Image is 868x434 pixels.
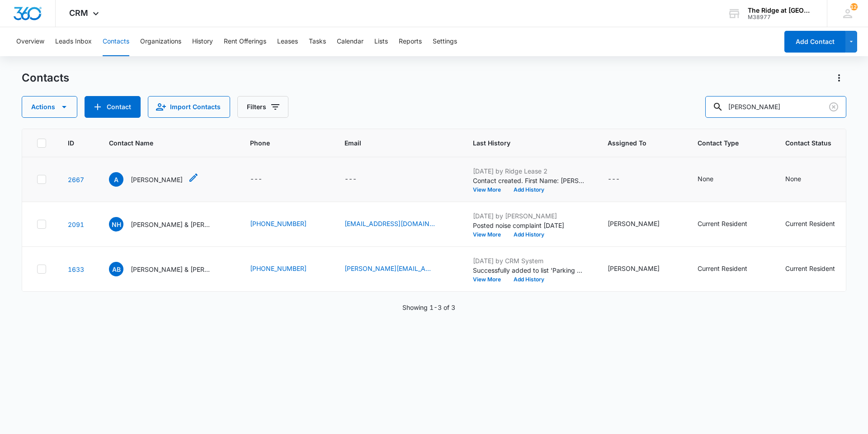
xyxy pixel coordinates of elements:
[473,211,586,221] p: [DATE] by [PERSON_NAME]
[608,219,676,230] div: Assigned To - Davian Urrutia - Select to Edit Field
[507,232,551,237] button: Add History
[68,221,84,228] a: Navigate to contact details page for Nathan Horst & Aaron Thomas
[698,219,764,230] div: Contact Type - Current Resident - Select to Edit Field
[785,174,801,183] div: None
[473,166,586,176] p: [DATE] by Ridge Lease 2
[68,265,84,273] a: Navigate to contact details page for Aaron Bruner & Carson Duemig & Erika Duemig
[748,14,814,20] div: account id
[344,174,357,185] div: ---
[109,262,123,276] span: AB
[473,277,507,282] button: View More
[473,256,586,265] p: [DATE] by CRM System
[103,27,129,56] button: Contacts
[433,27,457,56] button: Settings
[224,27,266,56] button: Rent Offerings
[109,172,123,187] span: A
[344,264,451,275] div: Email - bruner.aron@yahoo.com - Select to Edit Field
[250,174,278,185] div: Phone - - Select to Edit Field
[785,264,851,275] div: Contact Status - Current Resident - Select to Edit Field
[785,138,838,148] span: Contact Status
[344,264,435,273] a: [PERSON_NAME][EMAIL_ADDRESS][PERSON_NAME][DOMAIN_NAME]
[69,8,88,18] span: CRM
[22,71,69,85] h1: Contacts
[344,174,373,185] div: Email - - Select to Edit Field
[237,96,288,118] button: Filters
[473,138,573,148] span: Last History
[250,264,323,275] div: Phone - (970) 492-5333 - Select to Edit Field
[22,96,77,118] button: Actions
[250,174,262,185] div: ---
[109,172,199,187] div: Contact Name - Aaron - Select to Edit Field
[192,27,213,56] button: History
[85,96,141,118] button: Add Contact
[698,264,764,275] div: Contact Type - Current Resident - Select to Edit Field
[608,264,660,273] div: [PERSON_NAME]
[402,303,455,312] p: Showing 1-3 of 3
[131,220,212,229] p: [PERSON_NAME] & [PERSON_NAME]
[608,138,663,148] span: Assigned To
[337,27,363,56] button: Calendar
[785,219,835,228] div: Current Resident
[16,27,44,56] button: Overview
[608,264,676,275] div: Assigned To - Davian Urrutia - Select to Edit Field
[785,174,817,185] div: Contact Status - None - Select to Edit Field
[131,265,212,274] p: [PERSON_NAME] & [PERSON_NAME] & [PERSON_NAME]
[68,138,74,148] span: ID
[785,219,851,230] div: Contact Status - Current Resident - Select to Edit Field
[374,27,388,56] button: Lists
[698,174,730,185] div: Contact Type - None - Select to Edit Field
[473,232,507,237] button: View More
[309,27,326,56] button: Tasks
[250,219,307,228] a: [PHONE_NUMBER]
[748,7,814,14] div: account name
[826,100,841,114] button: Clear
[250,138,310,148] span: Phone
[109,262,228,276] div: Contact Name - Aaron Bruner & Carson Duemig & Erika Duemig - Select to Edit Field
[698,138,750,148] span: Contact Type
[344,138,438,148] span: Email
[148,96,230,118] button: Import Contacts
[608,219,660,228] div: [PERSON_NAME]
[705,96,846,118] input: Search Contacts
[850,3,858,10] div: notifications count
[608,174,636,185] div: Assigned To - - Select to Edit Field
[344,219,451,230] div: Email - nateh519@gmail.com - Select to Edit Field
[344,219,435,228] a: [EMAIL_ADDRESS][DOMAIN_NAME]
[608,174,620,185] div: ---
[698,264,747,273] div: Current Resident
[399,27,422,56] button: Reports
[55,27,92,56] button: Leads Inbox
[250,219,323,230] div: Phone - (970) 218-8458 - Select to Edit Field
[250,264,307,273] a: [PHONE_NUMBER]
[140,27,181,56] button: Organizations
[277,27,298,56] button: Leases
[131,175,183,184] p: [PERSON_NAME]
[698,219,747,228] div: Current Resident
[109,217,123,231] span: NH
[850,3,858,10] span: 121
[832,71,846,85] button: Actions
[109,217,228,231] div: Contact Name - Nathan Horst & Aaron Thomas - Select to Edit Field
[109,138,215,148] span: Contact Name
[473,265,586,275] p: Successfully added to list 'Parking Permits'.
[698,174,713,183] div: None
[507,187,551,193] button: Add History
[68,176,84,183] a: Navigate to contact details page for Aaron
[785,264,835,273] div: Current Resident
[473,176,586,185] p: Contact created. First Name: [PERSON_NAME] Source: Manual Status(es): None Type(s): None Assignee...
[473,221,586,230] p: Posted noise complaint [DATE]
[784,31,845,53] button: Add Contact
[507,277,551,282] button: Add History
[473,187,507,193] button: View More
